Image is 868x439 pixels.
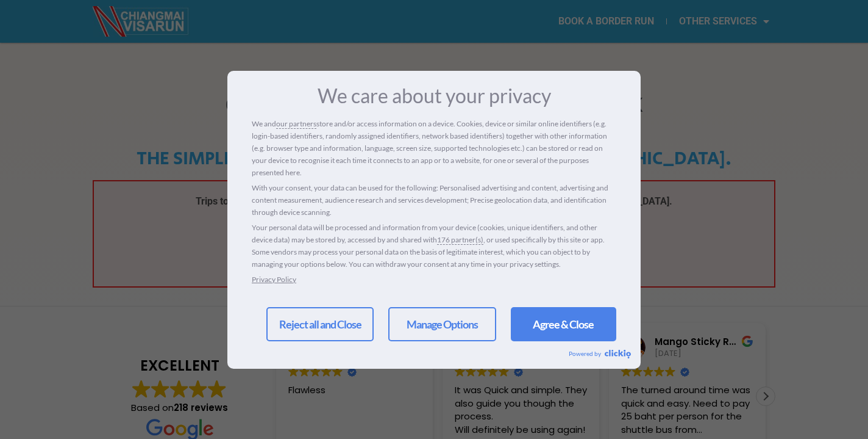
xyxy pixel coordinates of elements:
p: We and store and/or access information on a device. Cookies, device or similar online identifiers... [252,118,616,179]
h3: We care about your privacy [252,86,616,106]
a: our partners [276,118,316,130]
a: Reject all and Close [266,307,374,341]
a: Manage Options [388,307,496,341]
a: Agree & Close [511,307,616,341]
span: Powered by [569,350,605,357]
a: 176 partner(s) [437,234,483,246]
p: Your personal data will be processed and information from your device (cookies, unique identifier... [252,222,616,270]
p: With your consent, your data can be used for the following: Personalised advertising and content,... [252,182,616,219]
a: Privacy Policy [252,275,296,284]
